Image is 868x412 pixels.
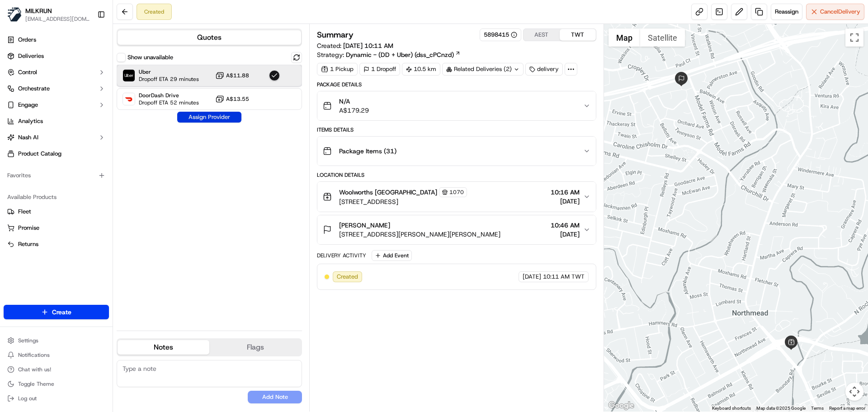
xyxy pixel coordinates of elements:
[4,190,109,204] div: Available Products
[317,41,393,50] span: Created:
[18,150,61,158] span: Product Catalog
[4,130,109,145] button: Nash AI
[402,63,440,76] div: 10.5 km
[829,406,865,411] a: Report a map error
[139,99,199,106] span: Dropoff ETA 52 minutes
[18,337,38,344] span: Settings
[845,28,863,47] button: Toggle fullscreen view
[560,29,596,41] button: TWT
[18,224,39,232] span: Promise
[4,392,109,405] button: Log out
[339,221,390,230] span: [PERSON_NAME]
[18,52,44,60] span: Deliveries
[523,273,541,281] span: [DATE]
[339,188,437,197] span: Woolworths [GEOGRAPHIC_DATA]
[18,133,38,142] span: Nash AI
[4,378,109,390] button: Toggle Theme
[18,85,50,93] span: Orchestrate
[339,197,467,206] span: [STREET_ADDRESS]
[18,68,37,76] span: Control
[7,208,105,216] a: Fleet
[484,31,517,39] button: 5898415
[18,117,43,125] span: Analytics
[317,252,366,259] div: Delivery Activity
[339,106,369,115] span: A$179.29
[845,383,863,401] button: Map camera controls
[524,29,560,41] button: AEST
[551,230,580,239] span: [DATE]
[25,6,52,15] button: MILKRUN
[18,36,36,44] span: Orders
[551,197,580,206] span: [DATE]
[4,237,109,251] button: Returns
[442,63,524,76] div: Related Deliveries (2)
[226,72,249,79] span: A$11.88
[525,63,563,76] div: delivery
[7,240,105,248] a: Returns
[346,50,461,59] a: Dynamic - (DD + Uber) (dss_cPCnzd)
[226,95,249,103] span: A$13.55
[18,240,38,248] span: Returns
[4,305,109,319] button: Create
[551,221,580,230] span: 10:46 AM
[4,114,109,128] a: Analytics
[215,95,249,104] button: A$13.55
[339,147,396,156] span: Package Items ( 31 )
[359,63,400,76] div: 1 Dropoff
[372,250,412,261] button: Add Event
[606,400,636,412] img: Google
[139,92,199,99] span: DoorDash Drive
[4,147,109,161] a: Product Catalog
[4,98,109,112] button: Engage
[640,28,685,47] button: Show satellite imagery
[4,363,109,376] button: Chat with us!
[609,28,640,47] button: Show street map
[343,42,393,50] span: [DATE] 10:11 AM
[4,349,109,361] button: Notifications
[123,70,135,81] img: Uber
[4,4,94,25] button: MILKRUNMILKRUN[EMAIL_ADDRESS][DOMAIN_NAME]
[317,137,595,166] button: Package Items (31)
[25,15,90,23] button: [EMAIL_ADDRESS][DOMAIN_NAME]
[18,351,50,359] span: Notifications
[317,31,354,39] h3: Summary
[4,81,109,96] button: Orchestrate
[820,8,860,16] span: Cancel Delivery
[4,33,109,47] a: Orders
[317,171,596,179] div: Location Details
[317,50,461,59] div: Strategy:
[317,81,596,88] div: Package Details
[449,189,464,196] span: 1070
[18,395,37,402] span: Log out
[346,50,454,59] span: Dynamic - (DD + Uber) (dss_cPCnzd)
[771,4,802,20] button: Reassign
[123,93,135,105] img: DoorDash Drive
[4,65,109,80] button: Control
[339,230,500,239] span: [STREET_ADDRESS][PERSON_NAME][PERSON_NAME]
[4,221,109,235] button: Promise
[127,53,173,62] label: Show unavailable
[775,8,798,16] span: Reassign
[4,49,109,63] a: Deliveries
[317,91,595,120] button: N/AA$179.29
[7,224,105,232] a: Promise
[4,204,109,219] button: Fleet
[4,168,109,183] div: Favorites
[7,7,22,22] img: MILKRUN
[18,366,51,373] span: Chat with us!
[606,400,636,412] a: Open this area in Google Maps (opens a new window)
[209,340,301,355] button: Flags
[551,188,580,197] span: 10:16 AM
[317,126,596,133] div: Items Details
[317,215,595,244] button: [PERSON_NAME][STREET_ADDRESS][PERSON_NAME][PERSON_NAME]10:46 AM[DATE]
[712,405,751,412] button: Keyboard shortcuts
[118,340,209,355] button: Notes
[177,112,241,123] button: Assign Provider
[317,63,358,76] div: 1 Pickup
[756,406,806,411] span: Map data ©2025 Google
[18,380,54,388] span: Toggle Theme
[317,182,595,212] button: Woolworths [GEOGRAPHIC_DATA]1070[STREET_ADDRESS]10:16 AM[DATE]
[806,4,864,20] button: CancelDelivery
